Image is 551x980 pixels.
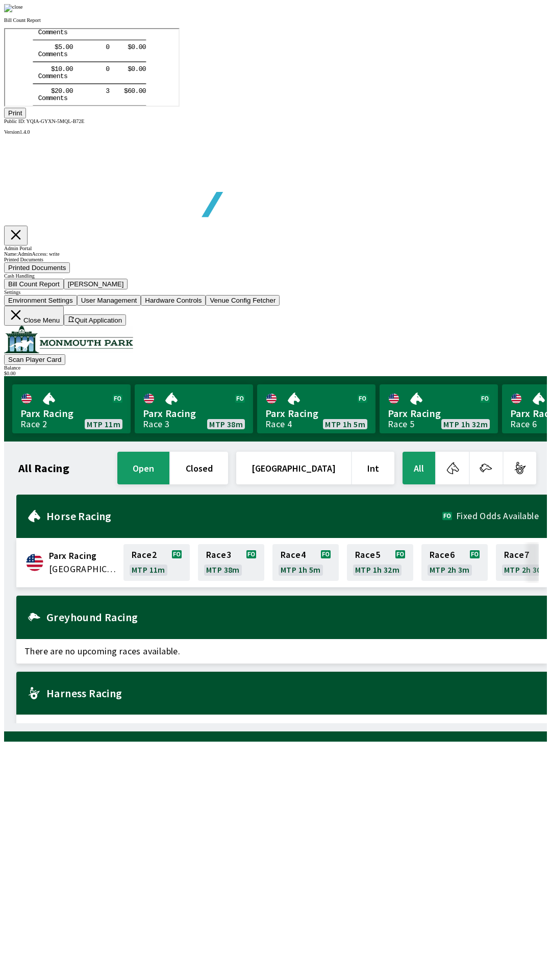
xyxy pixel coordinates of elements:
[504,566,548,574] span: MTP 2h 30m
[4,295,77,306] button: Environment Settings
[4,279,64,289] button: Bill Count Report
[55,65,59,73] tspan: t
[281,566,321,574] span: MTP 1h 5m
[61,36,65,44] tspan: 0
[64,279,128,289] button: [PERSON_NAME]
[37,65,41,73] tspan: o
[130,58,134,66] tspan: .
[388,420,414,428] div: Race 5
[27,118,85,124] span: YQIA-GYXN-5MQL-B72E
[49,562,117,576] span: United States
[28,135,320,242] img: global tote logo
[132,551,157,559] span: Race 2
[281,551,306,559] span: Race 4
[443,420,488,428] span: MTP 1h 32m
[18,464,69,472] h1: All Racing
[4,4,23,12] img: close
[57,36,61,44] tspan: .
[61,58,65,66] tspan: 0
[4,257,547,262] div: Printed Documents
[101,36,105,44] tspan: 0
[59,65,63,73] tspan: s
[4,262,70,273] button: Printed Documents
[4,354,65,365] button: Scan Player Card
[236,452,351,484] button: [GEOGRAPHIC_DATA]
[388,407,490,420] span: Parx Racing
[4,28,180,107] iframe: ReportvIEWER
[130,36,134,44] tspan: .
[143,420,169,428] div: Race 3
[59,44,63,52] tspan: s
[57,58,61,66] tspan: .
[347,544,413,581] a: Race5MTP 1h 32m
[352,452,394,484] button: Int
[53,58,57,66] tspan: 0
[456,512,539,520] span: Fixed Odds Available
[87,420,120,428] span: MTP 11m
[430,566,470,574] span: MTP 2h 3m
[64,58,68,66] tspan: 0
[4,371,547,376] div: $ 0.00
[265,407,367,420] span: Parx Racing
[117,452,169,484] button: open
[257,384,375,433] a: Parx RacingRace 4MTP 1h 5m
[137,58,141,66] tspan: 0
[44,65,48,73] tspan: m
[206,295,280,306] button: Venue Config Fetcher
[355,551,380,559] span: Race 5
[49,58,54,66] tspan: 2
[4,251,547,257] div: Name: Admin Access: write
[40,65,44,73] tspan: m
[141,295,206,306] button: Hardware Controls
[132,566,165,574] span: MTP 11m
[4,129,547,135] div: Version 1.4.0
[4,108,26,118] button: Print
[20,407,122,420] span: Parx Racing
[430,551,455,559] span: Race 6
[77,295,141,306] button: User Management
[198,544,264,581] a: Race3MTP 38m
[55,44,59,52] tspan: t
[101,58,105,66] tspan: 3
[49,36,54,44] tspan: 1
[504,551,529,559] span: Race 7
[64,314,126,326] button: Quit Application
[4,326,133,353] img: venue logo
[206,551,231,559] span: Race 3
[4,17,547,23] p: Bill Count Report
[325,420,365,428] span: MTP 1h 5m
[122,36,127,44] tspan: $
[206,566,240,574] span: MTP 38m
[49,549,117,562] span: Parx Racing
[64,36,68,44] tspan: 0
[37,44,41,52] tspan: o
[20,420,47,428] div: Race 2
[46,512,442,520] h2: Horse Racing
[4,246,547,251] div: Admin Portal
[33,44,37,52] tspan: C
[127,36,131,44] tspan: 0
[265,420,292,428] div: Race 4
[209,420,243,428] span: MTP 38m
[12,384,131,433] a: Parx RacingRace 2MTP 11m
[46,689,539,697] h2: Harness Racing
[119,58,123,66] tspan: $
[355,566,399,574] span: MTP 1h 32m
[4,365,547,371] div: Balance
[134,36,138,44] tspan: 0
